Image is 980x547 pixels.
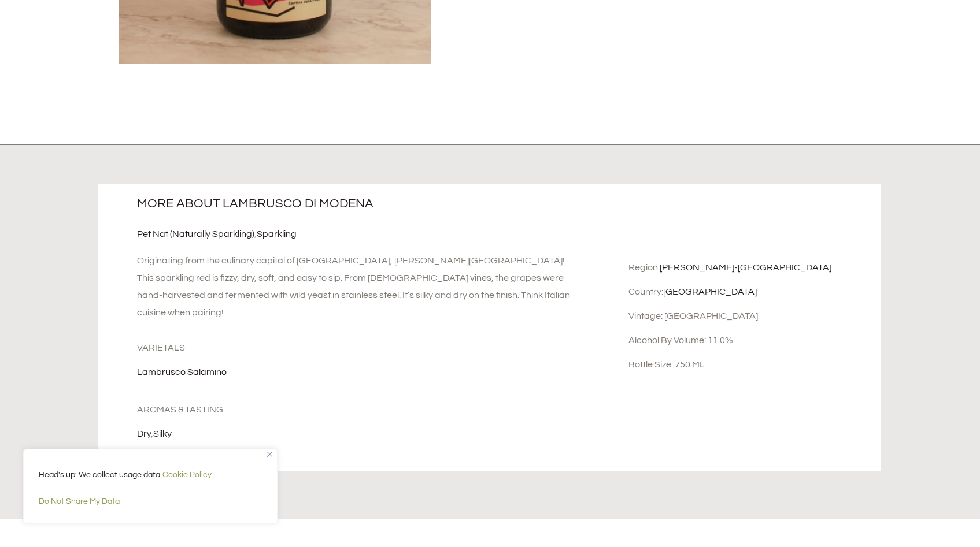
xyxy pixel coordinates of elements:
[137,196,577,211] h2: More about Lambrusco Di Modena
[628,261,873,274] div: Region:
[137,367,227,377] a: Lambrusco Salamino
[628,285,873,298] div: Country:
[137,252,581,321] div: Originating from the culinary capital of [GEOGRAPHIC_DATA], [PERSON_NAME][GEOGRAPHIC_DATA]! This ...
[137,341,581,354] h2: Varietals
[267,452,272,457] img: Close
[39,468,262,482] p: Head's up: We collect usage data
[628,310,873,322] div: Vintage: [GEOGRAPHIC_DATA]
[137,429,151,438] a: dry
[39,491,262,512] button: Do Not Share My Data
[628,334,873,347] div: Alcohol by volume: 11.0%
[137,228,581,240] div: ,
[162,470,212,479] a: Cookie Policy
[628,358,873,371] div: Bottle Size: 750 mL
[257,229,297,239] a: Sparkling
[137,427,581,440] div: ,
[137,403,581,416] h2: Aromas & Tasting
[137,229,254,239] a: Pet Nat (Naturally Sparkling)
[663,287,757,296] a: [GEOGRAPHIC_DATA]
[153,429,172,438] a: silky
[660,263,831,272] a: [PERSON_NAME]-[GEOGRAPHIC_DATA]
